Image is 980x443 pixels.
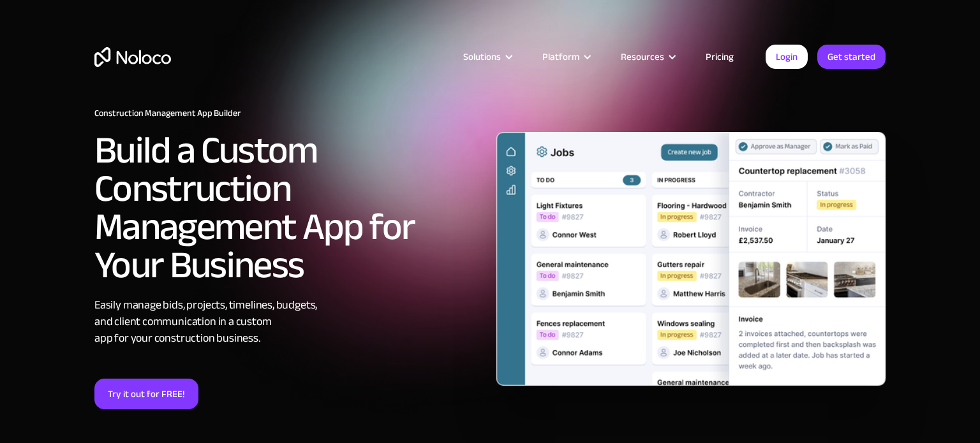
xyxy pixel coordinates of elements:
[94,297,484,347] div: Easily manage bids, projects, timelines, budgets, and client communication in a custom app for yo...
[605,48,690,65] div: Resources
[94,131,484,284] h2: Build a Custom Construction Management App for Your Business
[463,48,501,65] div: Solutions
[766,45,808,69] a: Login
[94,47,171,67] a: home
[690,48,750,65] a: Pricing
[94,379,198,409] a: Try it out for FREE!
[447,48,526,65] div: Solutions
[542,48,579,65] div: Platform
[621,48,664,65] div: Resources
[526,48,605,65] div: Platform
[817,45,886,69] a: Get started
